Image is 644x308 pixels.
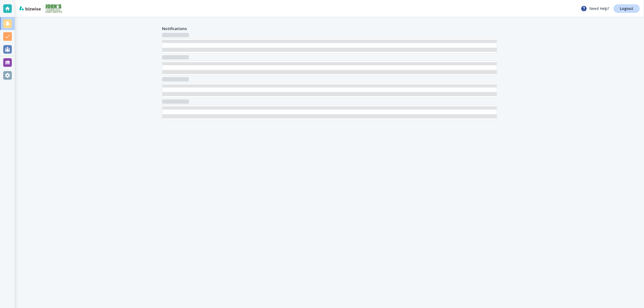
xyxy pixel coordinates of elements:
p: Need Help? [581,5,609,12]
img: John's Complete Lawn Care Service [45,4,62,13]
h4: Notifications [162,26,187,31]
img: bizwise [19,6,41,10]
a: Logout [613,4,640,13]
p: Logout [620,7,633,10]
